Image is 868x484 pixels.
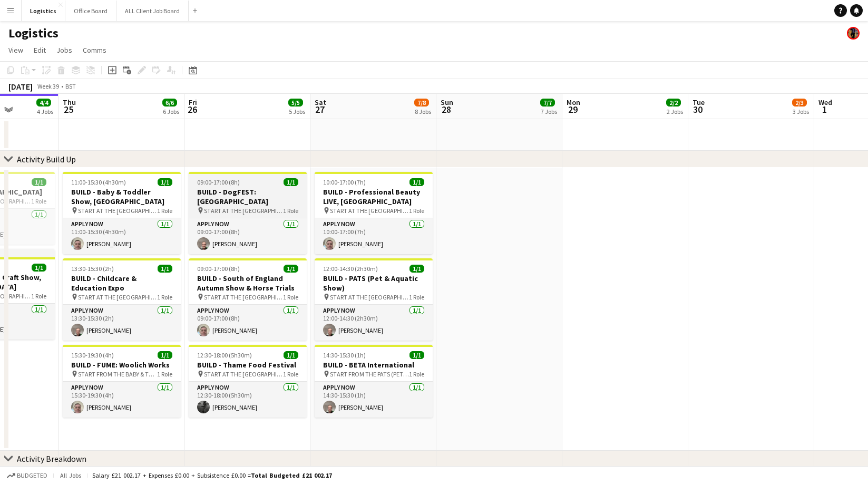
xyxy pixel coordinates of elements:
h3: BUILD - Baby & Toddler Show, [GEOGRAPHIC_DATA] [63,187,181,206]
div: [DATE] [8,81,33,92]
div: 5 Jobs [289,108,305,115]
span: 1/1 [158,265,172,273]
app-job-card: 13:30-15:30 (2h)1/1BUILD - Childcare & Education Expo START AT THE [GEOGRAPHIC_DATA]1 RoleAPPLY N... [63,258,181,341]
span: 1/1 [409,178,424,186]
span: Fri [189,98,197,107]
span: 1 Role [157,293,172,301]
span: 27 [313,103,326,115]
span: 10:00-17:00 (7h) [323,178,366,186]
span: START AT THE [GEOGRAPHIC_DATA] [78,207,157,215]
span: START FROM THE PATS (PETS & AQUATIC) SHOW [330,370,409,378]
app-card-role: APPLY NOW1/111:00-15:30 (4h30m)[PERSON_NAME] [63,218,181,254]
h3: BUILD - Thame Food Festival [189,360,307,370]
a: Jobs [52,43,76,57]
span: 1/1 [409,265,424,273]
span: START AT THE [GEOGRAPHIC_DATA] [330,293,409,301]
div: 09:00-17:00 (8h)1/1BUILD - DogFEST: [GEOGRAPHIC_DATA] START AT THE [GEOGRAPHIC_DATA]1 RoleAPPLY N... [189,172,307,254]
span: 12:30-18:00 (5h30m) [197,351,252,359]
span: START AT THE [GEOGRAPHIC_DATA] [330,207,409,215]
div: 2 Jobs [667,108,683,115]
app-job-card: 12:00-14:30 (2h30m)1/1BUILD - PATS (Pet & Aquatic Show) START AT THE [GEOGRAPHIC_DATA]1 RoleAPPLY... [315,258,433,341]
a: View [4,43,27,57]
span: 29 [565,103,580,115]
span: Jobs [56,45,72,55]
span: START AT THE [GEOGRAPHIC_DATA] [78,293,157,301]
span: Edit [34,45,46,55]
span: 1/1 [158,351,172,359]
h3: BUILD - FUME: Woolich Works [63,360,181,370]
span: Sun [441,98,453,107]
span: 14:30-15:30 (1h) [323,351,366,359]
span: 1 Role [31,292,46,300]
div: Activity Breakdown [17,453,86,464]
span: 5/5 [288,99,303,107]
span: 7/8 [414,99,429,107]
app-card-role: APPLY NOW1/114:30-15:30 (1h)[PERSON_NAME] [315,382,433,418]
div: BST [65,82,76,90]
span: 1 Role [409,207,424,215]
span: 1/1 [284,265,298,273]
span: 1 Role [283,293,298,301]
span: 09:00-17:00 (8h) [197,265,240,273]
h3: BUILD - BETA International [315,360,433,370]
span: 1 Role [283,370,298,378]
app-job-card: 11:00-15:30 (4h30m)1/1BUILD - Baby & Toddler Show, [GEOGRAPHIC_DATA] START AT THE [GEOGRAPHIC_DAT... [63,172,181,254]
span: 09:00-17:00 (8h) [197,178,240,186]
app-card-role: APPLY NOW1/113:30-15:30 (2h)[PERSON_NAME] [63,305,181,341]
div: 3 Jobs [793,108,809,115]
app-job-card: 10:00-17:00 (7h)1/1BUILD - Professional Beauty LIVE, [GEOGRAPHIC_DATA] START AT THE [GEOGRAPHIC_D... [315,172,433,254]
app-card-role: APPLY NOW1/112:00-14:30 (2h30m)[PERSON_NAME] [315,305,433,341]
span: 28 [439,103,453,115]
span: 1/1 [32,264,46,272]
span: 6/6 [162,99,177,107]
span: 1/1 [284,178,298,186]
span: 2/3 [792,99,807,107]
app-card-role: APPLY NOW1/109:00-17:00 (8h)[PERSON_NAME] [189,305,307,341]
span: 1 Role [157,370,172,378]
div: 8 Jobs [415,108,431,115]
span: Week 39 [35,82,61,90]
button: Office Board [65,1,116,21]
span: 30 [691,103,705,115]
button: Logistics [22,1,65,21]
span: View [8,45,23,55]
span: 2/2 [666,99,681,107]
app-job-card: 12:30-18:00 (5h30m)1/1BUILD - Thame Food Festival START AT THE [GEOGRAPHIC_DATA]1 RoleAPPLY NOW1/... [189,345,307,418]
span: Wed [818,98,832,107]
span: START FROM THE BABY & TODDLER SHOW, [GEOGRAPHIC_DATA] [78,370,157,378]
span: Mon [567,98,580,107]
app-job-card: 09:00-17:00 (8h)1/1BUILD - South of England Autumn Show & Horse Trials START AT THE [GEOGRAPHIC_D... [189,258,307,341]
div: Activity Build Up [17,154,76,164]
span: 13:30-15:30 (2h) [71,265,114,273]
app-job-card: 14:30-15:30 (1h)1/1BUILD - BETA International START FROM THE PATS (PETS & AQUATIC) SHOW1 RoleAPPL... [315,345,433,418]
span: 1 Role [31,197,46,205]
span: 1 Role [283,207,298,215]
app-card-role: APPLY NOW1/110:00-17:00 (7h)[PERSON_NAME] [315,218,433,254]
span: 1 Role [409,370,424,378]
span: 7/7 [540,99,555,107]
h3: BUILD - Professional Beauty LIVE, [GEOGRAPHIC_DATA] [315,187,433,206]
span: Sat [315,98,326,107]
h3: BUILD - DogFEST: [GEOGRAPHIC_DATA] [189,187,307,206]
div: 4 Jobs [37,108,53,115]
span: Total Budgeted £21 002.17 [251,471,332,479]
app-job-card: 15:30-19:30 (4h)1/1BUILD - FUME: Woolich Works START FROM THE BABY & TODDLER SHOW, [GEOGRAPHIC_DA... [63,345,181,418]
span: 25 [61,103,76,115]
span: 4/4 [36,99,51,107]
a: Comms [79,43,111,57]
app-user-avatar: Desiree Ramsey [847,27,860,40]
span: 1 [817,103,832,115]
span: START AT THE [GEOGRAPHIC_DATA] [204,293,283,301]
a: Edit [30,43,50,57]
div: Salary £21 002.17 + Expenses £0.00 + Subsistence £0.00 = [92,471,332,479]
span: All jobs [58,471,83,479]
span: Thu [63,98,76,107]
app-card-role: APPLY NOW1/112:30-18:00 (5h30m)[PERSON_NAME] [189,382,307,418]
span: 11:00-15:30 (4h30m) [71,178,126,186]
